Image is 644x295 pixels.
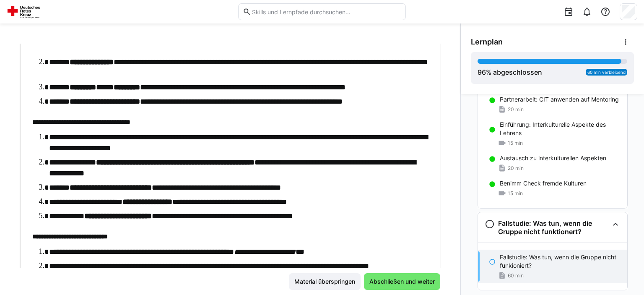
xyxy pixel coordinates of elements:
[289,273,361,290] button: Material überspringen
[478,67,542,77] div: % abgeschlossen
[500,179,587,188] p: Benimm Check fremde Kulturen
[364,273,440,290] button: Abschließen und weiter
[508,190,523,197] span: 15 min
[500,154,606,162] p: Austausch zu interkulturellen Aspekten
[251,8,401,16] input: Skills und Lernpfade durchsuchen…
[508,106,524,113] span: 20 min
[508,165,524,172] span: 20 min
[368,277,436,286] span: Abschließen und weiter
[478,68,486,76] span: 96
[498,219,609,236] h3: Fallstudie: Was tun, wenn die Gruppe nicht funktionert?
[508,140,523,146] span: 15 min
[508,272,524,279] span: 60 min
[500,120,621,137] p: Einführung: Interkulturelle Aspekte des Lehrens
[500,95,619,104] p: Partnerarbeit: CIT anwenden auf Mentoring
[293,277,356,286] span: Material überspringen
[471,37,503,47] span: Lernplan
[500,253,621,270] p: Fallstudie: Was tun, wenn die Gruppe nicht funkioniert?
[587,70,626,75] span: 60 min verbleibend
